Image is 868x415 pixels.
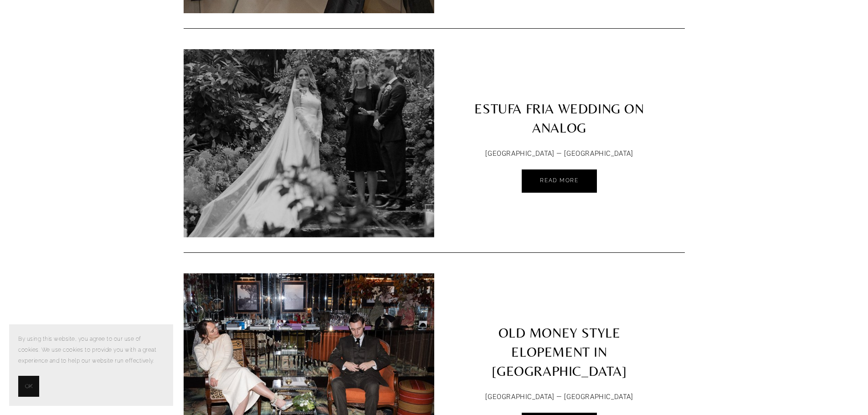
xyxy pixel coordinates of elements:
[465,391,654,404] p: [GEOGRAPHIC_DATA] — [GEOGRAPHIC_DATA]
[434,49,685,142] a: ESTUFA FRIA WEDDING ON ANALOG
[18,376,39,397] button: OK
[540,177,578,184] span: Read More
[18,333,164,367] p: By using this website, you agree to our use of cookies. We use cookies to provide you with a grea...
[183,49,434,237] img: ESTUFA FRIA WEDDING ON ANALOG
[465,148,654,160] p: [GEOGRAPHIC_DATA] — [GEOGRAPHIC_DATA]
[25,381,32,392] span: OK
[522,169,596,193] a: Read More
[9,324,173,406] section: Cookie banner
[434,273,685,385] a: OLD MONEY STYLE ELOPEMENT IN [GEOGRAPHIC_DATA]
